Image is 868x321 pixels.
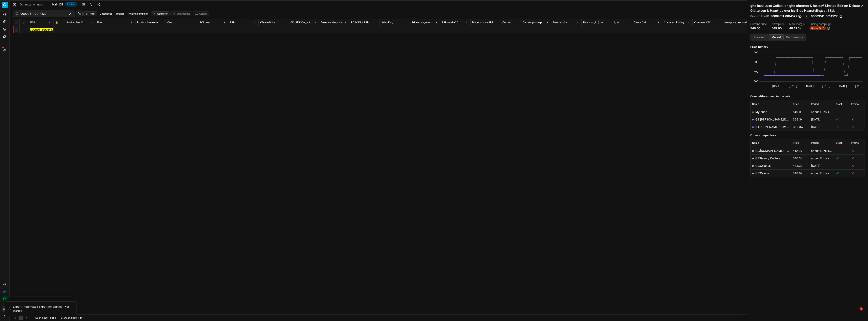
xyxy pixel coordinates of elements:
[750,45,865,49] h5: Price history
[61,316,77,319] span: SKUs on page :
[793,118,803,121] span: 362.34
[83,11,97,16] button: Filter
[811,156,837,160] span: about 13 hours ago
[809,23,831,25] dt: Pricing campaign
[754,51,758,54] text: 600
[755,110,767,114] span: My price
[755,171,769,175] a: GS:Galeria
[97,21,102,24] span: Title
[583,21,606,24] span: New margin (common), %
[750,94,865,98] h5: Competitors used in the rule
[811,141,819,145] span: Period
[772,26,784,30] dd: 549.00
[193,11,209,16] button: Assign
[65,2,77,6] span: Applied
[784,34,806,40] button: Performance
[30,21,35,24] span: SKU
[755,164,771,167] a: GS:Galaxus
[724,21,747,24] span: New price proposal
[412,21,434,24] span: Price change too high
[442,21,458,24] span: RRP vs MinCD
[472,21,493,24] span: Discount% vs RRP
[789,26,805,30] dd: 48.27 %
[21,27,26,32] button: Expand
[20,2,45,6] a: Optimization groups
[34,316,48,319] span: PLs on page
[167,21,173,24] span: Cost
[771,14,797,18] span: 90009511-0014527
[750,23,767,25] dt: Current price
[127,11,150,16] button: Pricing campaign
[793,125,803,129] span: 362.34
[805,84,813,88] text: [DATE]
[811,102,819,106] span: Period
[34,316,56,319] div: :
[789,84,797,88] text: [DATE]
[751,34,769,40] button: Price info
[793,156,802,160] span: 540.55
[170,11,192,16] button: Bulk update
[50,316,51,319] strong: 1
[793,171,803,175] span: 548.99
[78,316,79,319] strong: 1
[20,2,77,6] nav: breadcrumb
[836,102,843,106] span: Stock
[200,21,210,24] span: PCII cost
[664,21,684,24] span: Comment Pricing
[553,21,567,24] span: Freeze price
[13,315,29,320] nav: pagination
[839,84,847,88] text: [DATE]
[381,21,393,24] span: Sales Flag
[750,3,865,13] h2: ghd Iced Luxe Collection ghd chronos & helios® Limited Edition Deluxe Glätteisen & Haartrockner I...
[755,125,802,129] a: [PERSON_NAME][DOMAIN_NAME]
[750,26,767,30] dd: 549.00
[772,23,784,25] dt: New price
[754,70,758,73] text: 400
[793,149,802,152] span: 419.99
[793,110,803,114] span: 549.00
[755,118,807,121] a: GS:[PERSON_NAME][DOMAIN_NAME]
[793,102,799,106] span: Price
[13,315,18,320] button: Go to previous page
[860,307,863,310] span: 1
[772,84,780,88] text: [DATE]
[754,80,758,83] text: 300
[752,141,759,145] span: Name
[151,11,170,16] button: Add filter
[523,21,545,24] span: Current promo price
[855,84,863,88] text: [DATE]
[137,21,158,24] span: Product line name
[2,306,8,312] button: AB
[321,21,342,24] span: Beauty outlet price
[115,11,126,16] button: Brands
[811,164,820,167] span: [DATE]
[755,156,780,160] a: GS:Beauty Coiffure
[851,141,859,145] span: Promo
[260,21,275,24] span: CD min Price
[694,21,710,24] span: Comment CM
[613,21,619,24] span: Δ, %
[811,149,837,152] span: about 13 hours ago
[755,149,810,152] a: GS:[DOMAIN_NAME] - Amazon.de-Seller
[789,23,805,25] dt: New margin
[30,28,56,31] mark: 90009511-0014527
[809,26,826,30] span: Global GHD
[804,15,810,18] span: SKU :
[822,84,830,88] text: [DATE]
[793,141,799,145] span: Price
[750,15,770,18] span: Product line ID :
[811,110,837,114] span: about 13 hours ago
[811,118,820,121] span: [DATE]
[55,316,56,319] strong: 1
[290,21,313,24] span: CD [PERSON_NAME]
[98,11,114,16] button: Categories
[52,2,63,6] span: Hair, DE
[21,20,26,25] button: Expand all
[30,28,56,32] button: 90009511-0014527
[752,102,759,106] span: Name
[80,316,82,319] strong: of
[811,171,837,175] span: about 13 hours ago
[52,316,54,319] strong: of
[750,133,865,137] h5: Other competitors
